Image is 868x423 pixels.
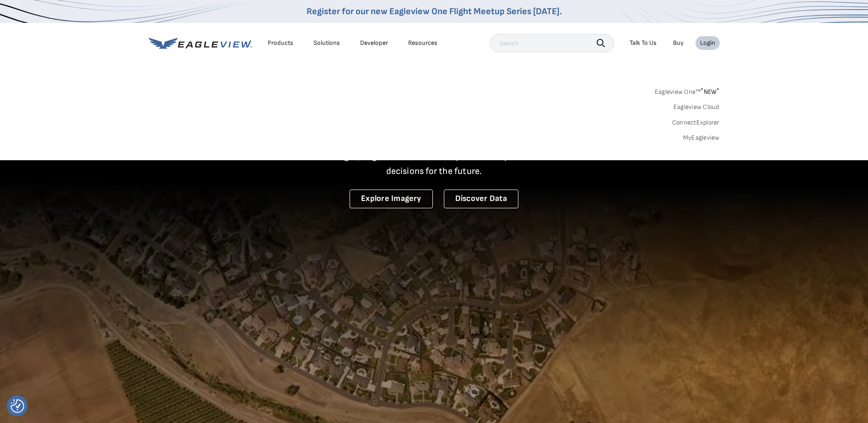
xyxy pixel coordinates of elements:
[360,39,388,47] a: Developer
[307,6,562,17] a: Register for our new Eagleview One Flight Meetup Series [DATE].
[350,190,433,208] a: Explore Imagery
[674,103,720,111] a: Eagleview Cloud
[11,399,24,413] img: Revisit consent button
[655,85,720,96] a: Eagleview One™*NEW*
[408,39,437,47] div: Resources
[268,39,293,47] div: Products
[444,190,518,208] a: Discover Data
[313,39,340,47] div: Solutions
[490,34,614,52] input: Search
[11,399,24,413] button: Consent Preferences
[683,134,720,142] a: MyEagleview
[630,39,657,47] div: Talk To Us
[673,39,684,47] a: Buy
[701,88,719,96] span: NEW
[700,39,715,47] div: Login
[672,119,720,127] a: ConnectExplorer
